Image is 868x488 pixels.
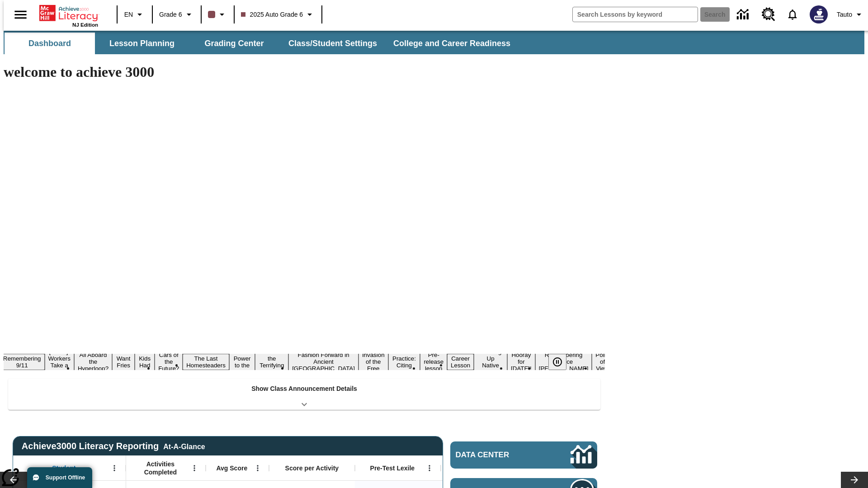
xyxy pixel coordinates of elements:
button: Slide 9 Solar Power to the People [229,347,255,377]
button: Open side menu [7,1,34,28]
h1: welcome to achieve 3000 [4,64,605,80]
button: Class/Student Settings [281,33,384,54]
button: Dashboard [5,33,95,54]
span: NJ Edition [72,22,98,28]
button: Slide 18 Remembering Justice O'Connor [535,350,592,373]
button: Slide 12 The Invasion of the Free CD [359,343,388,380]
img: Avatar [810,5,828,23]
button: Slide 4 All Aboard the Hyperloop? [74,350,112,373]
button: Grade: Grade 6, Select a grade [156,6,198,23]
button: Slide 14 Pre-release lesson [420,350,447,373]
span: Avg Score [216,464,247,472]
button: Pause [548,354,566,370]
span: Score per Activity [285,464,339,472]
button: Select a new avatar [804,3,833,26]
span: Tauto [837,10,852,19]
button: Lesson Planning [97,33,187,54]
button: Language: EN, Select a language [120,6,149,23]
div: Pause [548,354,576,370]
span: Data Center [456,450,540,460]
button: Slide 17 Hooray for Constitution Day! [507,350,535,373]
a: Data Center [731,2,756,27]
span: 2025 Auto Grade 6 [241,10,303,19]
span: EN [124,10,133,19]
div: Home [39,3,98,28]
span: Activities Completed [131,460,190,476]
p: Show Class Announcement Details [251,384,357,394]
button: Slide 10 Attack of the Terrifying Tomatoes [255,347,288,377]
span: Achieve3000 Literacy Reporting [22,441,205,451]
div: SubNavbar [4,31,864,54]
button: Slide 15 Career Lesson [447,354,474,370]
button: Slide 3 Labor Day: Workers Take a Stand [45,347,74,377]
span: Student [52,464,75,472]
button: Slide 13 Mixed Practice: Citing Evidence [388,347,420,377]
button: Class: 2025 Auto Grade 6, Select your class [237,6,319,23]
button: College and Career Readiness [386,33,518,54]
div: At-A-Glance [163,441,205,451]
button: Slide 19 Point of View [592,350,613,373]
button: Open Menu [251,461,264,475]
button: Lesson carousel, Next [841,472,868,488]
button: Profile/Settings [833,6,868,23]
button: Class color is dark brown. Change class color [204,6,231,23]
a: Notifications [781,3,804,26]
a: Data Center [450,441,597,469]
a: Home [39,4,98,22]
span: Grade 6 [159,10,182,19]
button: Slide 7 Cars of the Future? [155,350,183,373]
button: Slide 16 Cooking Up Native Traditions [474,347,507,377]
button: Grading Center [189,33,279,54]
a: Resource Center, Will open in new tab [756,2,781,27]
button: Support Offline [27,467,92,488]
button: Slide 6 Dirty Jobs Kids Had To Do [135,340,155,384]
span: Pre-Test Lexile [370,464,415,472]
input: search field [573,7,698,22]
button: Open Menu [108,461,121,475]
span: Support Offline [46,474,85,481]
button: Open Menu [423,461,436,475]
button: Open Menu [188,461,201,475]
button: Slide 5 Do You Want Fries With That? [112,340,135,384]
button: Slide 11 Fashion Forward in Ancient Rome [288,350,359,373]
div: Show Class Announcement Details [8,379,600,410]
button: Slide 8 The Last Homesteaders [183,354,229,370]
div: SubNavbar [4,33,519,54]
